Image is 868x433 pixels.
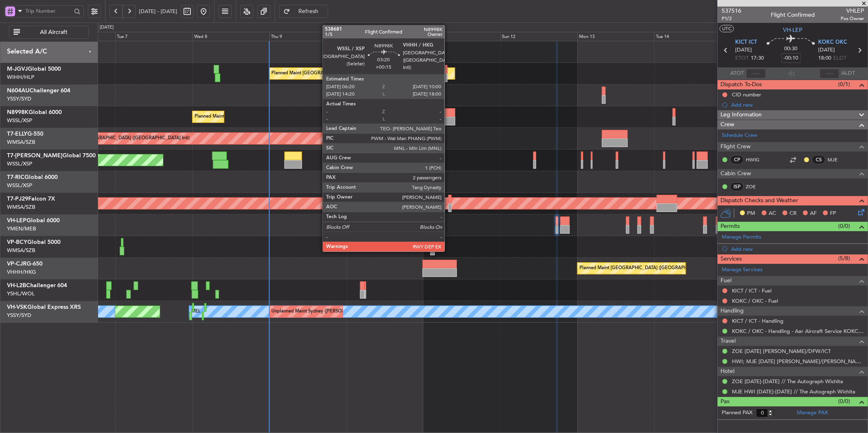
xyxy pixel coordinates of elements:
span: ALDT [841,69,855,78]
span: VH-VSK [7,304,27,310]
span: (0/0) [839,397,850,406]
div: Sun 12 [501,32,577,42]
a: VP-CJRG-650 [7,261,43,267]
div: Fri 10 [347,32,423,42]
a: N8998KGlobal 6000 [7,109,62,115]
span: AF [810,210,817,218]
a: MJE HWI [DATE]-[DATE] // The Autograph Wichita [732,388,855,395]
span: ELDT [833,54,846,62]
span: T7-[PERSON_NAME] [7,153,63,158]
div: Planned Maint [GEOGRAPHIC_DATA] (Seletar) [195,111,291,123]
div: Tue 14 [654,32,731,42]
a: VP-BCYGlobal 5000 [7,239,60,245]
span: ETOT [736,54,749,62]
div: [DATE] [100,24,114,31]
a: VH-VSKGlobal Express XRS [7,304,81,310]
button: UTC [720,25,734,32]
span: [DATE] [736,46,752,54]
span: Permits [720,222,740,231]
span: 18:00 [818,54,831,62]
a: ZOE [DATE] [PERSON_NAME]/DFW/ICT [732,348,831,355]
a: T7-ELLYG-550 [7,131,43,137]
a: YSSY/SYD [7,95,31,103]
a: HWI; MJE [DATE] [PERSON_NAME]/[PERSON_NAME]/DFW/ICT [732,358,864,365]
span: Dispatch To-Dos [720,80,762,89]
span: (0/1) [839,80,850,89]
span: Travel [720,337,736,346]
a: KICT / ICT - Fuel [732,287,772,294]
a: Manage Services [722,266,763,274]
span: [DATE] - [DATE] [139,8,177,15]
span: T7-ELLY [7,131,27,137]
span: N8998K [7,109,29,115]
span: Pax [720,397,729,406]
span: ATOT [731,69,744,78]
button: All Aircraft [9,26,89,39]
a: WMSA/SZB [7,203,35,211]
span: Fuel [720,276,732,286]
div: Add new [731,101,864,108]
span: Crew [720,120,734,129]
a: Manage Permits [722,233,761,241]
a: WSSL/XSP [7,117,32,124]
div: CP [730,155,744,164]
div: CID number [732,91,761,98]
a: ZOE [DATE]-[DATE] // The Autograph Wichita [732,378,843,385]
span: VH-LEP [783,26,803,34]
span: M-JGVJ [7,66,28,72]
a: KOKC / OKC - Handling - Aar Aircraft Service KOKC / OKC [732,328,864,335]
span: CR [790,210,796,218]
span: Refresh [292,9,325,14]
span: Services [720,254,742,264]
a: VH-L2BChallenger 604 [7,283,67,288]
span: 537516 [722,7,741,15]
span: T7-PJ29 [7,196,28,202]
span: Dispatch Checks and Weather [720,196,798,205]
a: WMSA/SZB [7,247,35,254]
span: [DATE] [818,46,835,54]
label: Planned PAX [722,409,752,417]
span: 00:30 [785,45,798,53]
a: ZOE [746,183,764,190]
a: WIHH/HLP [7,74,34,81]
span: (0/0) [839,222,850,230]
a: N604AUChallenger 604 [7,88,70,94]
a: VH-LEPGlobal 6000 [7,218,60,223]
div: Sat 11 [423,32,500,42]
a: KOKC / OKC - Fuel [732,297,778,304]
a: VHHH/HKG [7,268,36,276]
span: VH-LEP [7,218,27,223]
div: Planned Maint [GEOGRAPHIC_DATA] (Seletar) [271,67,367,80]
a: M-JGVJGlobal 5000 [7,66,61,72]
a: WSSL/XSP [7,182,32,189]
span: PM [747,210,755,218]
div: CS [812,155,825,164]
span: (5/8) [839,254,850,263]
span: VHLEP [841,7,864,15]
span: KOKC OKC [818,38,847,47]
input: --:-- [746,69,766,78]
div: Mon 13 [577,32,654,42]
span: All Aircraft [22,29,86,35]
div: Thu 9 [269,32,346,42]
a: YSSY/SYD [7,312,31,319]
button: Refresh [279,5,328,18]
span: AC [769,210,776,218]
span: VP-CJR [7,261,27,267]
span: KICT ICT [736,38,757,47]
a: Manage PAX [797,409,828,417]
div: Add new [731,246,864,252]
a: WSSL/XSP [7,160,32,167]
a: KICT / ICT - Handling [732,317,783,324]
span: Handling [720,306,744,316]
span: Flight Crew [720,142,751,152]
input: Trip Number [25,5,72,17]
span: P1/2 [722,15,741,22]
a: T7-PJ29Falcon 7X [7,196,55,202]
span: Hotel [720,367,734,376]
a: YSHL/WOL [7,290,35,297]
a: YMEN/MEB [7,225,36,232]
a: HWIG [746,156,764,163]
span: Cabin Crew [720,169,751,179]
a: T7-RICGlobal 6000 [7,174,58,180]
